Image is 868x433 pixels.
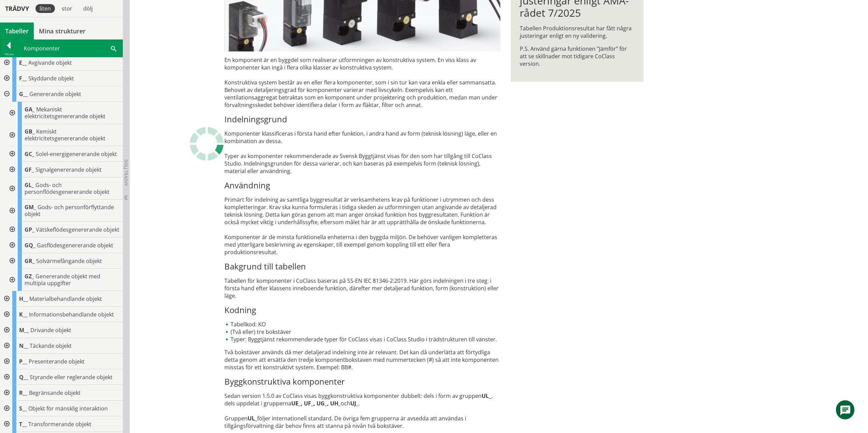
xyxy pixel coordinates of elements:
li: (Två eller) tre bokstäver [224,328,500,336]
span: Kemiskt elektricitetsgenererande objekt [25,128,105,142]
strong: UJ_ [350,400,358,407]
span: Q__ [19,373,28,381]
span: F__ [19,75,27,82]
span: Gods- och personflödesgenererande objekt [25,181,109,196]
span: T__ [19,420,27,428]
li: Tabellkod: KO [224,321,500,328]
span: N__ [19,342,28,350]
span: GB_ [25,128,35,135]
span: Solel-energigenererande objekt [36,150,117,158]
span: Materialbehandlande objekt [29,295,102,303]
span: E__ [19,59,27,66]
div: liten [35,4,55,13]
span: R__ [19,389,28,397]
p: Tabellen Produktionsresultat har fått några justeringar enligt en ny validering. [520,25,635,40]
img: Laddar [190,127,224,161]
p: P.S. Använd gärna funktionen ”Jämför” för att se skillnader mot tidigare CoClass version. [520,45,635,67]
h3: Användning [224,180,500,190]
a: Mina strukturer [34,22,91,40]
span: Styrande eller reglerande objekt [30,373,113,381]
h3: Bakgrund till tabellen [224,261,500,272]
span: Objekt för mänsklig interaktion [28,405,108,412]
span: K__ [19,311,28,318]
span: GC_ [25,150,34,158]
span: GZ_ [25,273,34,280]
span: Genererande objekt med multipla uppgifter [25,273,100,287]
span: Drivande objekt [30,326,71,334]
span: Täckande objekt [30,342,72,350]
h3: Indelningsgrund [224,114,500,124]
span: Presenterande objekt [29,358,85,365]
div: En komponent är en byggdel som realiserar utformningen av konstruktiva system. En viss klass av k... [224,56,500,430]
strong: UL_ [248,415,257,422]
span: GF_ [25,166,34,173]
span: GP_ [25,226,34,233]
span: Avgivande objekt [28,59,72,66]
span: S__ [19,405,27,412]
span: GM_ [25,203,36,211]
span: GA_ [25,106,35,113]
span: GQ_ [25,242,35,249]
div: Komponenter [18,40,122,57]
strong: UE_, UF_, UG_, UH_ [291,400,341,407]
div: Tillbaka [0,51,17,57]
div: stor [58,4,76,13]
span: Dölj trädvy [123,159,129,186]
li: Typer: Byggtjänst rekommenderade typer för CoClass visas i CoClass Studio i trädstrukturen till v... [224,336,500,343]
span: GR_ [25,257,35,265]
h3: Kodning [224,305,500,315]
span: Transformerande objekt [28,420,91,428]
span: Mekaniskt elektricitetsgenererande objekt [25,106,105,120]
span: Begränsande objekt [29,389,80,397]
div: Trädvy [1,5,33,12]
span: Solvärmefångande objekt [36,257,102,265]
span: P__ [19,358,27,365]
span: GL_ [25,181,34,189]
h3: Byggkonstruktiva komponenter [224,376,500,387]
span: Vätskeflödesgenererande objekt [36,226,119,233]
span: Gods- och personförflyttande objekt [25,203,114,218]
span: Informationsbehandlande objekt [29,311,114,318]
span: M__ [19,326,29,334]
span: Gasflödesgenererande objekt [37,242,113,249]
div: dölj [79,4,97,13]
span: Signalgenererande objekt [35,166,102,173]
span: Genererande objekt [29,90,81,98]
span: Skyddande objekt [28,75,74,82]
span: Sök i tabellen [111,45,116,52]
strong: UL_ [482,392,491,400]
span: H__ [19,295,28,303]
span: G__ [19,90,28,98]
